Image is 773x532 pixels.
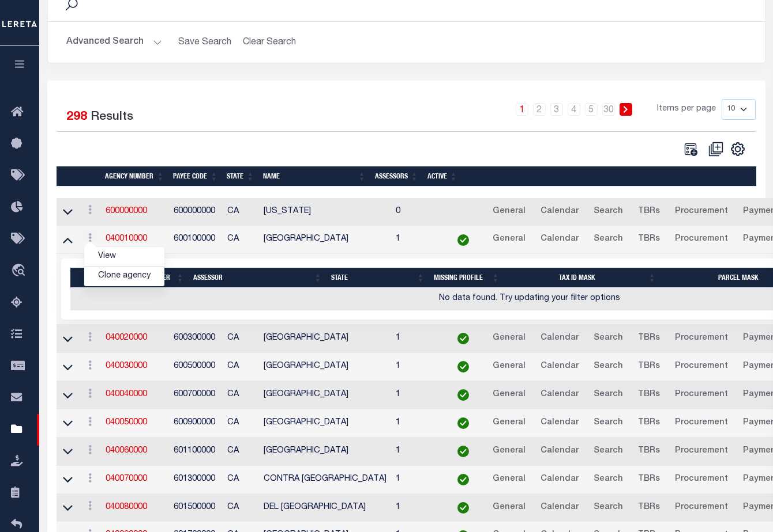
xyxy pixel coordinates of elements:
[588,203,628,221] a: Search
[535,470,584,489] a: Calendar
[223,325,259,353] td: CA
[487,470,531,489] a: General
[457,417,469,429] img: check-icon-green.svg
[370,166,423,187] th: Assessors: activate to sort column ascending
[391,353,444,381] td: 1
[259,466,391,494] td: CONTRA [GEOGRAPHIC_DATA]
[457,361,469,373] img: check-icon-green.svg
[258,166,370,187] th: Name: activate to sort column ascending
[106,475,147,483] a: 040070000
[106,503,147,511] a: 040080000
[535,230,584,249] a: Calendar
[457,234,469,246] img: check-icon-green.svg
[223,226,259,254] td: CA
[259,438,391,466] td: [GEOGRAPHIC_DATA]
[391,198,444,226] td: 0
[533,103,546,116] a: 2
[535,442,584,461] a: Calendar
[535,386,584,404] a: Calendar
[106,362,147,370] a: 040030000
[391,409,444,438] td: 1
[535,358,584,376] a: Calendar
[259,353,391,381] td: [GEOGRAPHIC_DATA]
[457,446,469,457] img: check-icon-green.svg
[100,166,168,187] th: Agency Number: activate to sort column ascending
[223,353,259,381] td: CA
[457,474,469,485] img: check-icon-green.svg
[633,470,665,489] a: TBRs
[588,499,628,517] a: Search
[106,235,147,243] a: 040010000
[633,329,665,348] a: TBRs
[602,103,615,116] a: 30
[327,268,429,288] th: State: activate to sort column ascending
[391,325,444,353] td: 1
[223,409,259,438] td: CA
[588,442,628,461] a: Search
[588,386,628,404] a: Search
[633,414,665,432] a: TBRs
[504,268,660,288] th: Tax ID Mask: activate to sort column ascending
[106,207,147,215] a: 600000000
[169,353,223,381] td: 600500000
[670,470,733,489] a: Procurement
[171,31,238,54] button: Save Search
[168,166,222,187] th: Payee Code: activate to sort column ascending
[223,198,259,226] td: CA
[670,386,733,404] a: Procurement
[487,358,531,376] a: General
[223,494,259,522] td: CA
[91,108,133,127] label: Results
[633,203,665,221] a: TBRs
[670,499,733,517] a: Procurement
[588,470,628,489] a: Search
[633,499,665,517] a: TBRs
[259,494,391,522] td: DEL [GEOGRAPHIC_DATA]
[633,358,665,376] a: TBRs
[169,226,223,254] td: 600100000
[588,230,628,249] a: Search
[588,358,628,376] a: Search
[535,203,584,221] a: Calendar
[11,264,29,279] i: travel_explore
[633,442,665,461] a: TBRs
[657,103,716,116] span: Items per page
[106,419,147,427] a: 040050000
[238,31,301,54] button: Clear Search
[259,325,391,353] td: [GEOGRAPHIC_DATA]
[487,329,531,348] a: General
[588,414,628,432] a: Search
[535,329,584,348] a: Calendar
[585,103,598,116] a: 5
[84,247,164,266] a: View
[487,230,531,249] a: General
[391,226,444,254] td: 1
[487,442,531,461] a: General
[169,381,223,409] td: 600700000
[633,386,665,404] a: TBRs
[535,499,584,517] a: Calendar
[189,268,327,288] th: Assessor: activate to sort column ascending
[169,438,223,466] td: 601100000
[429,268,504,288] th: Missing Profile: activate to sort column ascending
[259,198,391,226] td: [US_STATE]
[457,502,469,514] img: check-icon-green.svg
[487,414,531,432] a: General
[568,103,580,116] a: 4
[391,381,444,409] td: 1
[670,358,733,376] a: Procurement
[259,381,391,409] td: [GEOGRAPHIC_DATA]
[391,438,444,466] td: 1
[66,31,162,54] button: Advanced Search
[516,103,528,116] a: 1
[670,414,733,432] a: Procurement
[391,466,444,494] td: 1
[423,166,462,187] th: Active: activate to sort column ascending
[223,381,259,409] td: CA
[106,390,147,398] a: 040040000
[84,267,164,286] a: Clone agency
[487,386,531,404] a: General
[535,414,584,432] a: Calendar
[457,333,469,344] img: check-icon-green.svg
[169,494,223,522] td: 601500000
